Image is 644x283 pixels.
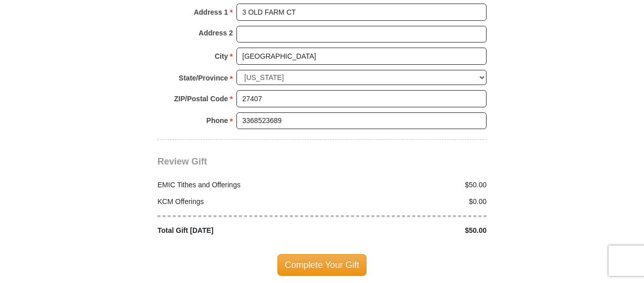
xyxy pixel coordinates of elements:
[277,254,367,275] span: Complete Your Gift
[179,71,228,85] strong: State/Province
[194,5,228,19] strong: Address 1
[215,49,228,63] strong: City
[152,196,323,207] div: KCM Offerings
[157,156,207,167] span: Review Gift
[322,180,492,190] div: $50.00
[207,113,228,128] strong: Phone
[322,225,492,236] div: $50.00
[152,225,323,236] div: Total Gift [DATE]
[198,26,233,40] strong: Address 2
[152,180,323,190] div: EMIC Tithes and Offerings
[322,196,492,207] div: $0.00
[174,92,228,106] strong: ZIP/Postal Code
